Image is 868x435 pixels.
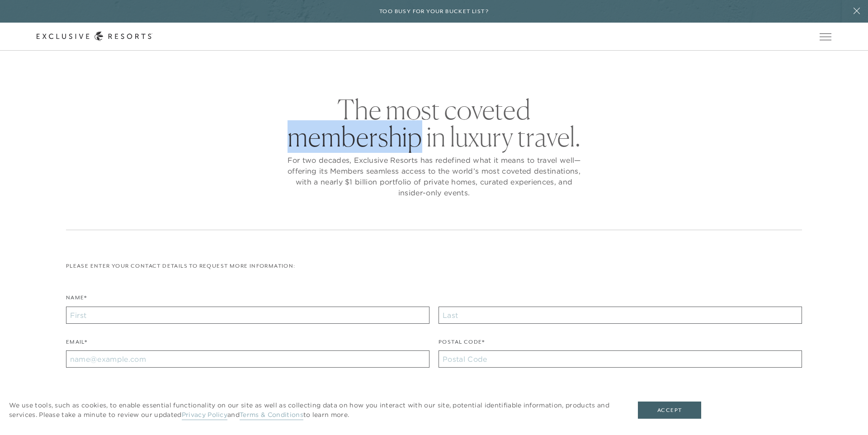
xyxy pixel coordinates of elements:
[439,307,802,324] input: Last
[66,338,87,351] label: Email*
[66,350,429,368] input: name@example.com
[182,411,227,420] a: Privacy Policy
[439,350,802,368] input: Postal Code
[638,402,701,419] button: Accept
[379,7,489,16] h6: Too busy for your bucket list?
[9,401,620,420] p: We use tools, such as cookies, to enable essential functionality on our site as well as collectin...
[66,293,87,307] label: Name*
[439,338,485,351] label: Postal Code*
[66,262,802,270] p: Please enter your contact details to request more information:
[285,155,583,198] p: For two decades, Exclusive Resorts has redefined what it means to travel well—offering its Member...
[66,307,429,324] input: First
[820,33,831,40] button: Open navigation
[240,411,303,420] a: Terms & Conditions
[285,96,583,150] h2: The most coveted membership in luxury travel.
